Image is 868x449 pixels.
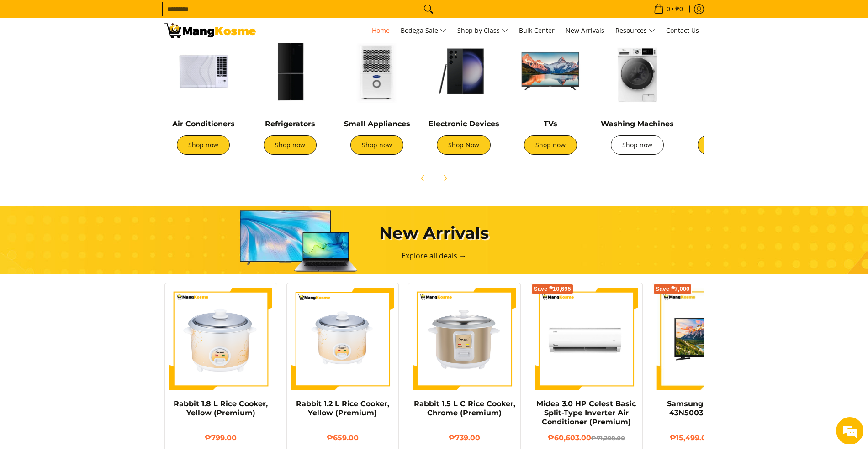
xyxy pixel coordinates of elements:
[512,32,589,110] img: TVs
[566,26,604,35] span: New Arrivals
[561,18,609,43] a: New Arrivals
[601,119,674,128] a: Washing Machines
[665,6,672,12] span: 0
[174,399,268,417] a: Rabbit 1.8 L Rice Cooker, Yellow (Premium)
[611,135,664,155] a: Shop now
[344,119,410,128] a: Small Appliances
[535,434,638,443] h6: ₱60,603.00
[164,32,242,110] img: Air Conditioners
[536,399,636,426] a: Midea 3.0 HP Celest Basic Split-Type Inverter Air Conditioner (Premium)
[421,2,436,16] button: Search
[265,119,315,128] a: Refrigerators
[338,32,416,110] img: Small Appliances
[296,399,389,417] a: Rabbit 1.2 L Rice Cooker, Yellow (Premium)
[615,25,655,36] span: Resources
[544,119,557,128] a: TVs
[591,434,625,442] del: ₱71,298.00
[685,32,763,110] img: Cookers
[169,288,272,390] img: https://mangkosme.com/products/rabbit-1-8-l-rice-cooker-yellow-class-a
[413,288,516,390] img: https://mangkosme.com/products/rabbit-1-5-l-c-rice-cooker-chrome-class-a
[662,18,704,43] a: Contact Us
[457,25,508,36] span: Shop by Class
[651,4,686,14] span: •
[435,168,455,188] button: Next
[514,18,559,43] a: Bulk Center
[350,135,403,155] a: Shop now
[402,251,466,261] a: Explore all deals →
[265,18,704,43] nav: Main Menu
[698,135,751,155] a: Shop now
[425,32,503,110] img: Electronic Devices
[429,119,499,128] a: Electronic Devices
[656,286,690,292] span: Save ₱7,000
[657,288,760,390] img: samsung-43-inch-led-tv-full-view- mang-kosme
[291,434,394,443] h6: ₱659.00
[164,23,256,38] img: Mang Kosme: Your Home Appliances Warehouse Sale Partner!
[667,399,749,417] a: Samsung 43" LED TV, 43N5003 (Premium)
[177,135,230,155] a: Shop now
[534,286,571,292] span: Save ₱10,695
[291,288,394,390] img: rabbit-1.2-liter-rice-cooker-yellow-full-view-mang-kosme
[172,119,235,128] a: Air Conditioners
[611,18,660,43] a: Resources
[524,135,577,155] a: Shop now
[598,32,676,110] img: Washing Machines
[414,399,515,417] a: Rabbit 1.5 L C Rice Cooker, Chrome (Premium)
[453,18,513,43] a: Shop by Class
[437,135,491,155] a: Shop Now
[372,26,390,35] span: Home
[413,168,433,188] button: Previous
[169,434,272,443] h6: ₱799.00
[519,26,555,35] span: Bulk Center
[535,288,638,390] img: Midea 3.0 HP Celest Basic Split-Type Inverter Air Conditioner (Premium)
[401,25,446,36] span: Bodega Sale
[264,135,317,155] a: Shop now
[657,434,760,443] h6: ₱15,499.00
[251,32,329,110] img: Refrigerators
[367,18,394,43] a: Home
[666,26,699,35] span: Contact Us
[413,434,516,443] h6: ₱739.00
[396,18,451,43] a: Bodega Sale
[674,6,684,12] span: ₱0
